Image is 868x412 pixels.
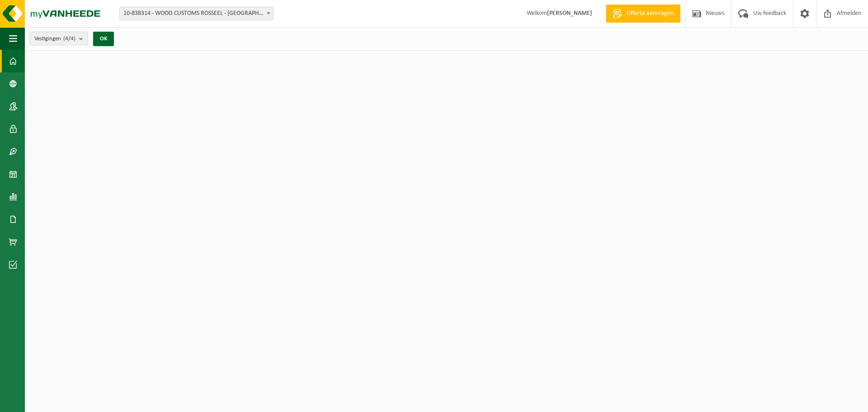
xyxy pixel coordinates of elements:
button: OK [93,32,114,46]
strong: [PERSON_NAME] [547,10,592,17]
span: 10-838314 - WOOD CUSTOMS ROSSEEL - OOSTKAMP [119,7,274,20]
span: Offerte aanvragen [624,9,676,18]
count: (4/4) [63,36,75,42]
a: Offerte aanvragen [606,5,680,23]
button: Vestigingen(4/4) [29,32,88,45]
span: Vestigingen [34,32,75,46]
span: 10-838314 - WOOD CUSTOMS ROSSEEL - OOSTKAMP [120,7,273,20]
